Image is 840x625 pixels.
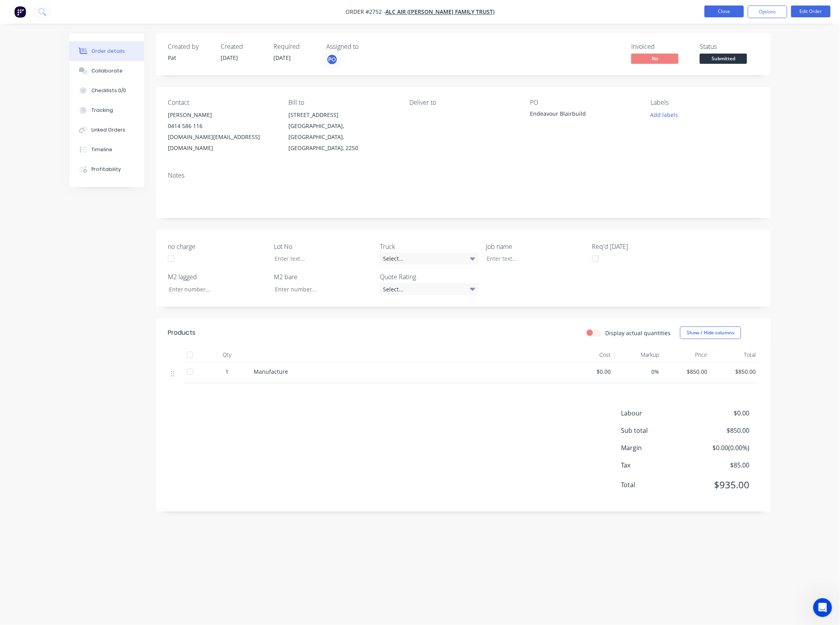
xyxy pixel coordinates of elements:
button: Add labels [646,109,682,120]
div: Created by [168,43,211,50]
div: Assigned to [326,43,405,50]
span: $850.00 [665,367,708,376]
div: Profitability [91,166,121,173]
span: 1 [225,367,229,376]
div: Price [662,347,711,363]
span: Order #2752 - [346,8,385,16]
label: no charge [168,242,266,251]
input: Enter number... [268,283,372,295]
div: [GEOGRAPHIC_DATA], [GEOGRAPHIC_DATA], [GEOGRAPHIC_DATA], 2250 [288,121,396,154]
div: Bill to [288,99,396,106]
div: Contact [168,99,276,106]
div: Tracking [91,107,113,114]
div: Endeavour Blairbuild [530,109,628,121]
div: Products [168,328,195,338]
div: PO [530,99,638,106]
span: $850.00 [691,426,749,435]
label: Job name [486,242,585,251]
button: Tracking [69,100,144,120]
button: Submitted [700,54,747,65]
div: [PERSON_NAME] [168,109,276,121]
div: Notes [168,172,759,179]
div: [PERSON_NAME]0414 586 116[DOMAIN_NAME][EMAIL_ADDRESS][DOMAIN_NAME] [168,109,276,154]
label: Req'd [DATE] [592,242,691,251]
div: 0414 586 116 [168,121,276,132]
div: Collaborate [91,67,123,74]
div: Timeline [91,146,112,153]
button: Collaborate [69,61,144,81]
div: [DOMAIN_NAME][EMAIL_ADDRESS][DOMAIN_NAME] [168,132,276,154]
div: Required [273,43,317,50]
span: $85.00 [691,460,749,470]
div: Select... [380,253,478,265]
button: Profitability [69,159,144,179]
button: Options [748,6,787,18]
img: Factory [14,6,26,18]
label: M2 bare [274,272,372,282]
a: ALC Air ([PERSON_NAME] Family Trust) [385,8,494,16]
div: Total [711,347,759,363]
span: $0.00 ( 0.00 %) [691,443,749,453]
div: Linked Orders [91,126,125,134]
span: Margin [621,443,691,453]
div: [STREET_ADDRESS] [288,109,396,121]
div: Deliver to [409,99,517,106]
button: Edit Order [791,6,831,17]
button: Order details [69,41,144,61]
span: Total [621,480,691,490]
input: Enter number... [162,283,266,295]
div: Qty [203,347,251,363]
span: $0.00 [569,367,611,376]
div: Checklists 0/0 [91,87,126,94]
div: Created [221,43,264,50]
label: Lot No [274,242,372,251]
div: Cost [566,347,614,363]
button: PO [326,54,338,65]
div: Select... [380,283,478,295]
button: Checklists 0/0 [69,81,144,100]
button: Linked Orders [69,120,144,140]
button: Show / Hide columns [680,326,741,339]
span: [DATE] [221,54,238,61]
span: Labour [621,408,691,418]
span: Sub total [621,426,691,435]
label: Display actual quantities [605,329,671,337]
div: Markup [614,347,663,363]
div: Labels [651,99,759,106]
div: Pat [168,54,211,62]
label: M2 lagged [168,272,266,282]
button: Close [704,6,744,17]
iframe: Intercom live chat [813,598,832,617]
span: Manufacture [254,368,288,375]
span: $0.00 [691,408,749,418]
span: $935.00 [691,478,749,492]
span: $850.00 [714,367,756,376]
span: Tax [621,460,691,470]
button: Timeline [69,140,144,159]
span: 0% [617,367,660,376]
label: Truck [380,242,478,251]
div: [STREET_ADDRESS][GEOGRAPHIC_DATA], [GEOGRAPHIC_DATA], [GEOGRAPHIC_DATA], 2250 [288,109,396,154]
label: Quote Rating [380,272,478,282]
div: Invoiced [631,43,690,50]
span: [DATE] [273,54,291,61]
div: Order details [91,48,125,55]
div: Status [700,43,759,50]
span: Submitted [700,54,747,63]
span: No [631,54,678,63]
